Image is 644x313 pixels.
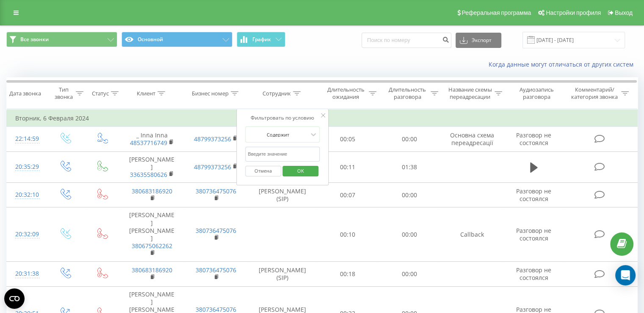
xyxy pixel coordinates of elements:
td: 00:00 [379,207,440,262]
td: 00:07 [317,183,379,207]
td: 00:10 [317,207,379,262]
div: Название схемы переадресации [448,86,492,101]
a: 380675062262 [132,242,172,250]
button: OK [282,166,318,176]
div: Бизнес номер [192,90,229,97]
div: Дата звонка [9,90,41,97]
a: 380736475076 [196,187,236,195]
div: 20:31:38 [15,265,38,282]
td: [PERSON_NAME] [PERSON_NAME] [120,207,184,262]
div: Длительность разговора [386,86,428,101]
div: Open Intercom Messenger [615,265,636,285]
a: 380736475076 [196,266,236,274]
td: 00:11 [317,151,379,183]
a: 380683186920 [132,266,172,274]
a: 380683186920 [132,187,172,195]
td: [PERSON_NAME] [120,151,184,183]
button: Экспорт [456,33,501,48]
div: Клиент [137,90,155,97]
td: [PERSON_NAME] (SIP) [248,183,317,207]
span: График [252,36,271,42]
td: Основна схема переадресації [440,127,504,151]
div: Фильтровать по условию [245,114,320,122]
span: Реферальная программа [462,9,531,16]
button: Отмена [245,166,281,176]
div: Тип звонка [53,86,73,101]
td: 01:38 [379,151,440,183]
span: Разговор не состоялся [516,131,551,147]
a: 48799373256 [194,135,231,143]
span: Разговор не состоялся [516,187,551,203]
input: Поиск по номеру [362,33,451,48]
div: Аудиозапись разговора [512,86,561,101]
div: Сотрудник [263,90,291,97]
div: 20:32:09 [15,226,38,243]
div: 22:14:59 [15,131,38,147]
span: Разговор не состоялся [516,266,551,282]
td: 00:00 [379,262,440,286]
a: 33635580626 [130,170,167,179]
td: Вторник, 6 Февраля 2024 [7,110,638,127]
td: 00:00 [379,127,440,151]
a: 48537716749 [130,139,167,147]
span: Выход [615,9,633,16]
span: Настройки профиля [546,9,601,16]
button: Open CMP widget [4,288,25,309]
div: 20:32:10 [15,187,38,203]
span: Все звонки [20,36,49,43]
button: Все звонки [6,32,117,47]
td: 00:05 [317,127,379,151]
button: График [237,32,285,47]
span: OK [289,164,312,177]
div: Комментарий/категория звонка [569,86,619,101]
a: Когда данные могут отличаться от других систем [489,60,638,68]
button: Основной [122,32,232,47]
td: 00:00 [379,183,440,207]
div: Статус [92,90,109,97]
td: [PERSON_NAME] (SIP) [248,262,317,286]
div: Длительность ожидания [325,86,367,101]
td: Callback [440,207,504,262]
td: 00:18 [317,262,379,286]
a: 48799373256 [194,163,231,171]
input: Введите значение [245,147,320,162]
span: Разговор не состоялся [516,226,551,242]
td: _ Inna Inna [120,127,184,151]
div: 20:35:29 [15,159,38,175]
a: 380736475076 [196,226,236,235]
